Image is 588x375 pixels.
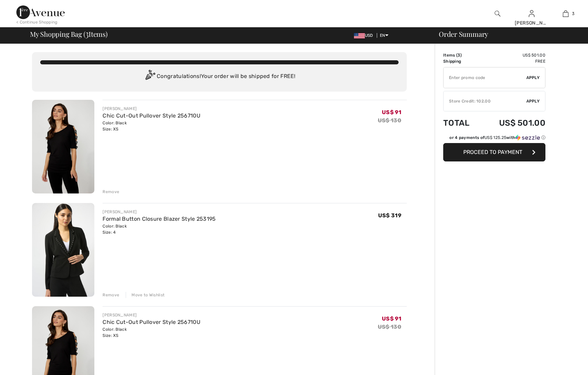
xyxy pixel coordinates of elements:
img: Formal Button Closure Blazer Style 253195 [32,203,94,297]
span: Proceed to Payment [463,149,522,155]
div: Store Credit: 102.00 [444,98,526,104]
div: Move to Wishlist [126,292,165,298]
div: Color: Black Size: XS [103,326,200,339]
div: Color: Black Size: XS [103,120,200,132]
td: Shipping [443,58,480,64]
span: 3 [458,53,460,58]
div: Congratulations! Your order will be shipped for FREE! [40,70,399,83]
span: EN [380,33,388,38]
a: Formal Button Closure Blazer Style 253195 [103,216,216,222]
s: US$ 130 [378,324,401,330]
span: US$ 91 [382,315,401,322]
img: My Info [529,10,535,18]
span: USD [354,33,376,38]
a: Chic Cut-Out Pullover Style 256710U [103,319,200,325]
s: US$ 130 [378,117,401,124]
div: Color: Black Size: 4 [103,223,216,235]
a: 3 [549,10,582,18]
button: Proceed to Payment [443,143,545,161]
span: Apply [526,98,540,104]
div: [PERSON_NAME] [103,106,200,112]
td: US$ 501.00 [480,52,545,58]
img: Chic Cut-Out Pullover Style 256710U [32,100,94,193]
td: Items ( ) [443,52,480,58]
a: Sign In [529,10,535,17]
img: Sezzle [515,135,540,141]
span: 3 [572,11,574,17]
div: < Continue Shopping [16,19,58,25]
a: Chic Cut-Out Pullover Style 256710U [103,112,200,119]
span: US$ 91 [382,109,401,115]
td: Total [443,111,480,135]
td: US$ 501.00 [480,111,545,135]
span: 3 [86,29,89,38]
span: My Shopping Bag ( Items) [30,31,108,37]
div: or 4 payments of with [449,135,545,141]
div: Order Summary [431,31,584,37]
img: 1ère Avenue [16,5,65,19]
td: Free [480,58,545,64]
img: US Dollar [354,33,365,38]
div: or 4 payments ofUS$ 125.25withSezzle Click to learn more about Sezzle [443,135,545,143]
span: US$ 125.25 [484,135,506,140]
span: US$ 319 [378,212,401,219]
input: Promo code [444,67,526,88]
img: search the website [495,10,500,18]
img: Congratulation2.svg [143,70,157,83]
div: Remove [103,292,119,298]
img: My Bag [563,10,569,18]
div: [PERSON_NAME] [103,209,216,215]
div: Remove [103,189,119,195]
div: [PERSON_NAME] [103,312,200,318]
span: Apply [526,75,540,81]
div: [PERSON_NAME] [515,19,548,27]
